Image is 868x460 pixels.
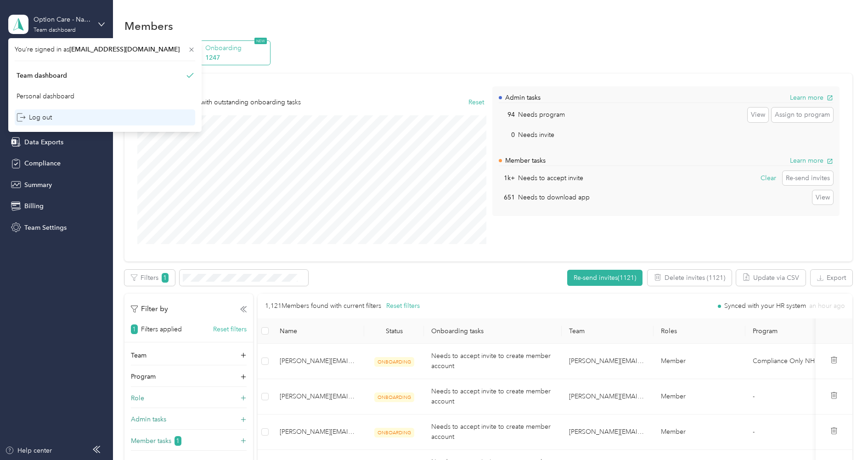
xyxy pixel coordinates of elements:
[364,318,424,344] th: Status
[431,352,551,370] span: Needs to accept invite to create member account
[386,301,420,311] button: Reset filters
[736,270,806,286] button: Update via CSV
[131,351,147,360] p: Team
[141,324,182,334] p: Filters applied
[745,379,835,415] td: -
[272,379,364,415] td: carolyn.medley@optioncare.com
[468,97,484,107] button: Reset
[17,71,67,80] div: Team dashboard
[748,108,768,122] button: View
[175,436,181,446] span: 1
[5,446,52,455] button: Help center
[131,324,138,334] span: 1
[280,356,357,366] span: [PERSON_NAME][EMAIL_ADDRESS][PERSON_NAME][DOMAIN_NAME]
[280,327,357,335] span: Name
[205,53,268,62] p: 1247
[783,171,833,186] button: Re-send invites
[562,318,654,344] th: Team
[131,303,168,315] p: Filter by
[24,201,44,211] span: Billing
[272,318,364,344] th: Name
[69,45,180,53] span: [EMAIL_ADDRESS][DOMAIN_NAME]
[34,15,91,24] div: Option Care - Naven Health
[272,415,364,450] td: earl.morris@optioncare.com
[24,180,52,190] span: Summary
[431,423,551,441] span: Needs to accept invite to create member account
[562,344,654,379] td: amber.showman@navenhealth.com
[124,21,173,31] h1: Members
[364,415,424,450] td: ONBOARDING
[518,110,565,119] p: Needs program
[505,156,546,165] p: Member tasks
[518,130,554,140] p: Needs invite
[374,357,414,367] span: ONBOARDING
[772,108,833,122] button: Assign to program
[499,110,515,119] p: 94
[131,436,171,446] p: Member tasks
[654,344,745,379] td: Member
[424,318,562,344] th: Onboarding tasks
[518,173,583,183] p: Needs to accept invite
[131,372,156,381] p: Program
[431,387,551,405] span: Needs to accept invite to create member account
[24,137,63,147] span: Data Exports
[162,273,169,283] span: 1
[499,193,515,202] p: 651
[137,97,301,107] p: Number of members with outstanding onboarding tasks
[131,393,144,403] p: Role
[562,415,654,450] td: earl.morris@optioncare.com
[254,38,267,44] span: NEW
[499,130,515,140] p: 0
[654,318,745,344] th: Roles
[724,303,806,309] span: Synced with your HR system
[562,379,654,415] td: carolyn.medley@optioncare.com
[745,415,835,450] td: -
[745,318,835,344] th: Program
[364,344,424,379] td: ONBOARDING
[272,344,364,379] td: cameron.yoder@navenhealth.com
[205,43,268,53] p: Onboarding
[213,324,247,334] button: Reset filters
[131,415,166,424] p: Admin tasks
[280,392,357,402] span: [PERSON_NAME][EMAIL_ADDRESS][PERSON_NAME][DOMAIN_NAME]
[505,93,541,102] p: Admin tasks
[648,270,732,286] button: Delete invites (1121)
[654,379,745,415] td: Member
[811,270,852,286] button: Export
[17,91,74,101] div: Personal dashboard
[17,113,52,122] div: Log out
[34,28,76,33] div: Team dashboard
[137,86,301,98] p: Onboarding tasks
[790,93,833,102] button: Learn more
[364,379,424,415] td: ONBOARDING
[15,45,195,54] span: You’re signed in as
[24,159,61,168] span: Compliance
[654,415,745,450] td: Member
[790,156,833,165] button: Learn more
[809,303,845,309] span: an hour ago
[745,344,835,379] td: Compliance Only NH 2025
[567,270,643,286] button: Re-send invites(1121)
[812,190,833,205] button: View
[817,409,868,460] iframe: Everlance-gr Chat Button Frame
[518,193,590,202] p: Needs to download app
[265,301,381,311] p: 1,121 Members found with current filters
[499,173,515,183] p: 1k+
[280,427,357,437] span: [PERSON_NAME][EMAIL_ADDRESS][PERSON_NAME][DOMAIN_NAME]
[374,392,414,402] span: ONBOARDING
[24,223,67,233] span: Team Settings
[374,428,414,437] span: ONBOARDING
[124,270,175,286] button: Filters1
[757,171,779,186] button: Clear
